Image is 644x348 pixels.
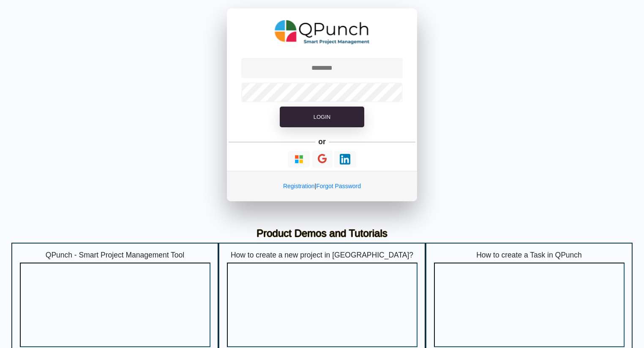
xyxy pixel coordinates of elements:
[288,151,310,167] button: Continue With Microsoft Azure
[280,107,364,128] button: Login
[227,171,417,201] div: |
[334,151,356,167] button: Continue With LinkedIn
[20,251,210,260] h5: QPunch - Smart Project Management Tool
[317,136,327,148] h5: or
[314,114,330,120] span: Login
[18,227,626,240] h3: Product Demos and Tutorials
[312,151,333,168] button: Continue With Google
[434,251,625,260] h5: How to create a Task in QPunch
[340,154,350,164] img: Loading...
[316,183,361,189] a: Forgot Password
[227,251,418,260] h5: How to create a new project in [GEOGRAPHIC_DATA]?
[275,17,370,47] img: QPunch
[283,183,315,189] a: Registration
[294,154,304,164] img: Loading...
